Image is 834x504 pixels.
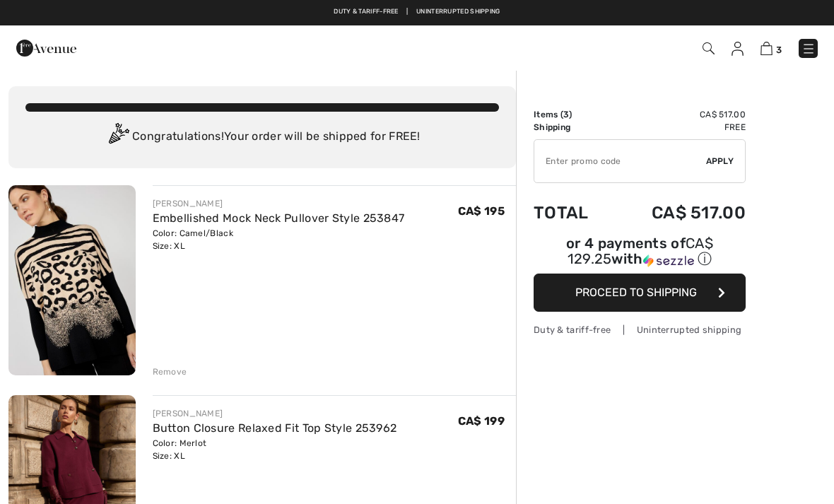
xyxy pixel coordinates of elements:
[611,121,746,134] td: Free
[534,121,611,134] td: Shipping
[534,189,611,237] td: Total
[534,237,746,274] div: or 4 payments ofCA$ 129.25withSezzle Click to learn more about Sezzle
[16,40,76,54] a: 1ère Avenue
[458,204,505,218] span: CA$ 195
[534,274,746,312] button: Proceed to Shipping
[575,286,697,299] span: Proceed to Shipping
[703,42,715,54] img: Search
[534,140,706,182] input: Promo code
[534,237,746,269] div: or 4 payments of with
[611,108,746,121] td: CA$ 517.00
[458,414,505,428] span: CA$ 199
[153,365,187,378] div: Remove
[760,40,782,57] a: 3
[776,45,782,55] span: 3
[104,123,132,151] img: Congratulation2.svg
[153,407,397,420] div: [PERSON_NAME]
[760,42,773,55] img: Shopping Bag
[706,155,734,168] span: Apply
[153,197,405,210] div: [PERSON_NAME]
[153,227,405,252] div: Color: Camel/Black Size: XL
[534,108,611,121] td: Items ( )
[643,254,694,267] img: Sezzle
[8,185,136,375] img: Embellished Mock Neck Pullover Style 253847
[153,421,397,435] a: Button Closure Relaxed Fit Top Style 253962
[16,34,76,62] img: 1ère Avenue
[611,189,746,237] td: CA$ 517.00
[563,110,569,119] span: 3
[801,42,816,56] img: Menu
[732,42,744,56] img: My Info
[25,123,499,151] div: Congratulations! Your order will be shipped for FREE!
[153,437,397,462] div: Color: Merlot Size: XL
[534,323,746,336] div: Duty & tariff-free | Uninterrupted shipping
[153,211,405,225] a: Embellished Mock Neck Pullover Style 253847
[568,235,713,267] span: CA$ 129.25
